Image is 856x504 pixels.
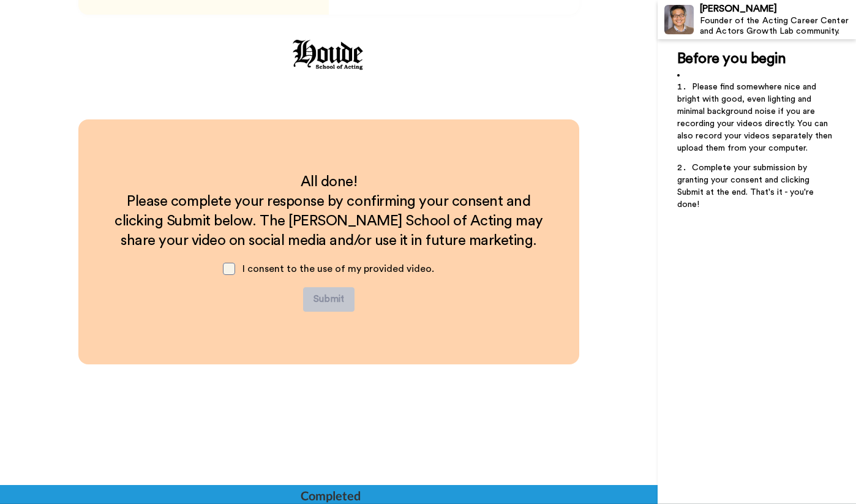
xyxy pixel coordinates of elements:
[301,487,359,504] div: Completed
[677,51,786,66] span: Before you begin
[301,175,358,189] span: All done!
[677,164,816,209] span: Complete your submission by granting your consent and clicking Submit at the end. That's it - you...
[677,83,835,152] span: Please find somewhere nice and bright with good, even lighting and minimal background noise if yo...
[664,5,694,34] img: Profile Image
[303,287,355,312] button: Submit
[700,3,855,15] div: [PERSON_NAME]
[242,264,434,274] span: I consent to the use of my provided video.
[700,16,855,37] div: Founder of the Acting Career Center and Actors Growth Lab community.
[115,194,546,248] span: Please complete your response by confirming your consent and clicking Submit below. The [PERSON_N...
